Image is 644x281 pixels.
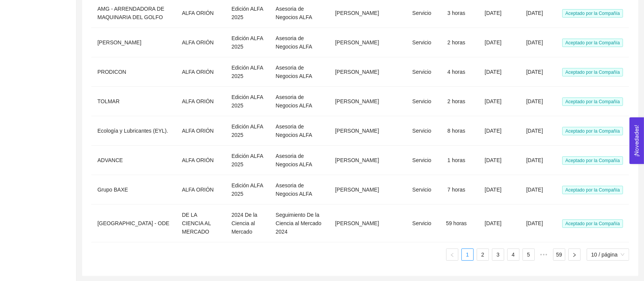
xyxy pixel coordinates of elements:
[329,57,406,87] td: [PERSON_NAME]
[562,156,623,165] span: Aceptado por la Compañía
[513,205,556,242] td: [DATE]
[406,87,440,116] td: Servicio
[629,117,644,164] button: Open Feedback Widget
[176,57,225,87] td: ALFA ORIÓN
[513,57,556,87] td: [DATE]
[225,175,270,205] td: Edición ALFA 2025
[562,219,623,228] span: Aceptado por la Compañía
[406,205,440,242] td: Servicio
[473,116,513,146] td: [DATE]
[473,87,513,116] td: [DATE]
[176,116,225,146] td: ALFA ORIÓN
[91,87,176,116] td: TOLMAR
[225,205,270,242] td: 2024 De la Ciencia al Mercado
[176,28,225,57] td: ALFA ORIÓN
[176,146,225,175] td: ALFA ORIÓN
[406,116,440,146] td: Servicio
[440,175,473,205] td: 7 horas
[562,68,623,76] span: Aceptado por la Compañía
[553,249,565,260] a: 59
[538,249,550,261] li: 5 páginas siguientes
[440,57,473,87] td: 4 horas
[176,175,225,205] td: ALFA ORIÓN
[329,28,406,57] td: [PERSON_NAME]
[562,97,623,106] span: Aceptado por la Compañía
[513,175,556,205] td: [DATE]
[562,127,623,135] span: Aceptado por la Compañía
[440,205,473,242] td: 59 horas
[450,253,455,257] span: left
[270,28,329,57] td: Asesoria de Negocios ALFA
[440,87,473,116] td: 2 horas
[461,249,474,261] li: 1
[568,249,581,261] li: Página siguiente
[492,249,504,260] a: 3
[440,28,473,57] td: 2 horas
[477,249,489,260] a: 2
[513,116,556,146] td: [DATE]
[523,249,534,260] a: 5
[446,249,458,261] button: left
[329,87,406,116] td: [PERSON_NAME]
[91,205,176,242] td: [GEOGRAPHIC_DATA] - ODE
[473,28,513,57] td: [DATE]
[225,146,270,175] td: Edición ALFA 2025
[440,116,473,146] td: 8 horas
[572,253,577,257] span: right
[225,116,270,146] td: Edición ALFA 2025
[513,146,556,175] td: [DATE]
[406,175,440,205] td: Servicio
[562,186,623,194] span: Aceptado por la Compañía
[176,87,225,116] td: ALFA ORIÓN
[91,116,176,146] td: Ecología y Lubricantes (EYL).
[270,116,329,146] td: Asesoria de Negocios ALFA
[473,175,513,205] td: [DATE]
[473,146,513,175] td: [DATE]
[508,249,519,260] a: 4
[91,175,176,205] td: Grupo BAXE
[507,249,519,261] li: 4
[473,57,513,87] td: [DATE]
[329,205,406,242] td: [PERSON_NAME]
[477,249,489,261] li: 2
[473,205,513,242] td: [DATE]
[225,28,270,57] td: Edición ALFA 2025
[329,175,406,205] td: [PERSON_NAME]
[270,87,329,116] td: Asesoria de Negocios ALFA
[440,146,473,175] td: 1 horas
[562,39,623,47] span: Aceptado por la Compañía
[406,57,440,87] td: Servicio
[492,249,504,261] li: 3
[270,146,329,175] td: Asesoria de Negocios ALFA
[446,249,458,261] li: Página anterior
[513,28,556,57] td: [DATE]
[270,205,329,242] td: Seguimiento De la Ciencia al Mercado 2024
[406,146,440,175] td: Servicio
[329,116,406,146] td: [PERSON_NAME]
[538,249,550,261] span: •••
[562,9,623,18] span: Aceptado por la Compañía
[91,28,176,57] td: [PERSON_NAME]
[225,57,270,87] td: Edición ALFA 2025
[553,249,565,261] li: 59
[91,146,176,175] td: ADVANCE
[406,28,440,57] td: Servicio
[270,175,329,205] td: Asesoria de Negocios ALFA
[270,57,329,87] td: Asesoria de Negocios ALFA
[225,87,270,116] td: Edición ALFA 2025
[523,249,535,261] li: 5
[176,205,225,242] td: DE LA CIENCIA AL MERCADO
[591,249,625,260] span: 10 / página
[568,249,581,261] button: right
[587,249,629,261] div: tamaño de página
[513,87,556,116] td: [DATE]
[329,146,406,175] td: [PERSON_NAME]
[91,57,176,87] td: PRODICON
[462,249,473,260] a: 1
